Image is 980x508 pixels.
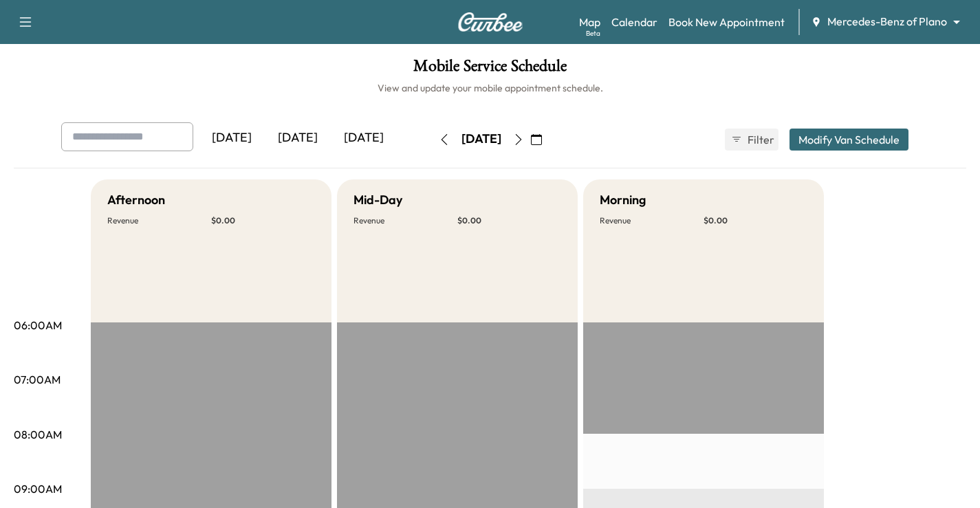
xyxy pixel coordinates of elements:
[586,28,600,38] div: Beta
[14,426,62,443] p: 08:00AM
[211,215,315,226] p: $ 0.00
[14,371,61,388] p: 07:00AM
[600,190,646,210] h5: Morning
[107,190,165,210] h5: Afternoon
[461,131,501,148] div: [DATE]
[457,215,561,226] p: $ 0.00
[827,14,947,30] span: Mercedes-Benz of Plano
[611,14,657,30] a: Calendar
[457,12,523,32] img: Curbee Logo
[265,122,331,154] div: [DATE]
[331,122,397,154] div: [DATE]
[748,131,772,148] span: Filter
[668,14,785,30] a: Book New Appointment
[790,129,908,151] button: Modify Van Schedule
[353,190,402,210] h5: Mid-Day
[704,215,807,226] p: $ 0.00
[14,317,62,333] p: 06:00AM
[14,58,966,81] h1: Mobile Service Schedule
[579,14,600,30] a: MapBeta
[14,81,966,95] h6: View and update your mobile appointment schedule.
[725,129,778,151] button: Filter
[14,481,62,497] p: 09:00AM
[600,215,704,226] p: Revenue
[107,215,211,226] p: Revenue
[353,215,457,226] p: Revenue
[199,122,265,154] div: [DATE]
